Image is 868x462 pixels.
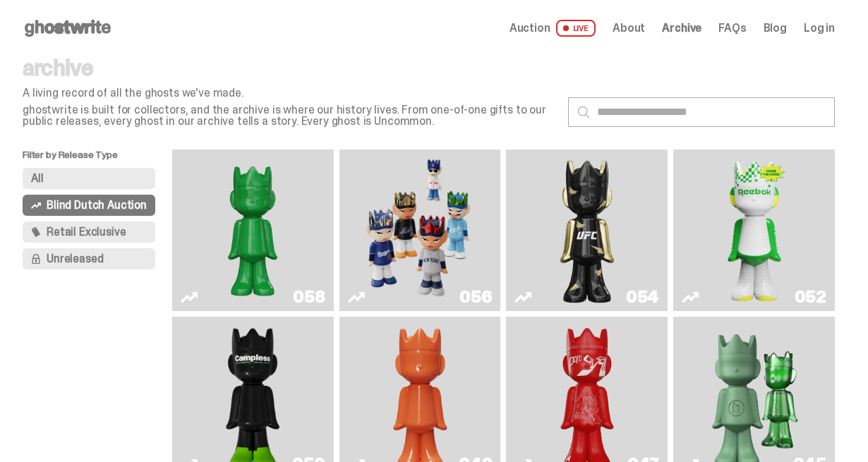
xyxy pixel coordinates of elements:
[613,23,645,34] a: About
[23,248,155,269] button: Unreleased
[510,23,550,34] span: Auction
[514,155,659,305] a: Ruby
[556,20,596,37] span: LIVE
[626,288,659,305] div: 054
[31,173,44,184] span: All
[459,288,492,305] div: 056
[682,155,826,305] a: Court Victory
[348,155,493,305] a: Game Face (2025)
[23,150,172,168] p: Filter by Release Type
[555,155,620,305] img: Ruby
[47,253,103,265] span: Unreleased
[795,288,826,305] div: 052
[293,288,325,305] div: 058
[804,23,835,34] a: Log in
[193,155,313,305] img: Schrödinger's ghost: Sunday Green
[181,155,325,305] a: Schrödinger's ghost: Sunday Green
[510,20,596,37] a: Auction LIVE
[23,221,155,243] button: Retail Exclusive
[23,168,155,189] button: All
[47,226,126,238] span: Retail Exclusive
[23,104,557,127] p: ghostwrite is built for collectors, and the archive is where our history lives. From one-of-one g...
[764,23,787,34] a: Blog
[23,195,155,216] button: Blind Dutch Auction
[722,155,787,305] img: Court Victory
[47,200,147,211] span: Blind Dutch Auction
[662,23,701,34] a: Archive
[23,87,557,99] p: A living record of all the ghosts we've made.
[23,56,557,79] p: archive
[360,155,480,305] img: Game Face (2025)
[718,23,746,34] a: FAQs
